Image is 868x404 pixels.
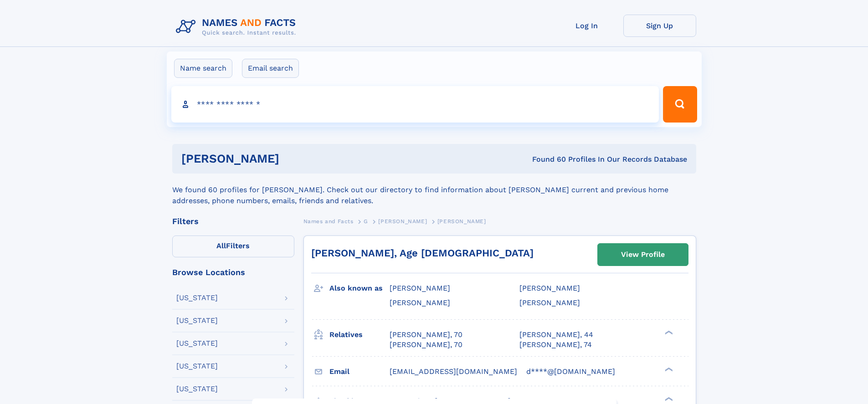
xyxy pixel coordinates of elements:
a: [PERSON_NAME], 70 [390,340,462,350]
span: [PERSON_NAME] [437,218,486,225]
h1: [PERSON_NAME] [181,153,406,164]
span: [PERSON_NAME] [390,298,450,307]
a: View Profile [598,244,688,266]
div: View Profile [621,244,665,265]
span: G [364,218,368,225]
a: Log In [550,15,623,37]
h3: Also known as [329,281,390,296]
div: [US_STATE] [176,385,218,393]
input: search input [171,86,659,123]
span: [PERSON_NAME] [519,298,580,307]
div: [US_STATE] [176,340,218,347]
span: [EMAIL_ADDRESS][DOMAIN_NAME] [390,367,517,376]
div: Browse Locations [172,268,294,276]
label: Email search [242,59,299,78]
h3: Email [329,364,390,379]
div: We found 60 profiles for [PERSON_NAME]. Check out our directory to find information about [PERSON... [172,174,696,206]
div: Filters [172,217,294,225]
span: All [216,241,226,250]
label: Name search [174,59,232,78]
button: Search Button [663,86,697,123]
a: [PERSON_NAME], 44 [519,330,593,340]
span: [PERSON_NAME] [378,218,427,225]
a: [PERSON_NAME], 70 [390,330,462,340]
div: [US_STATE] [176,294,218,302]
a: [PERSON_NAME], Age [DEMOGRAPHIC_DATA] [311,247,534,259]
div: ❯ [663,329,673,335]
img: Logo Names and Facts [172,15,303,39]
div: Found 60 Profiles In Our Records Database [406,154,687,164]
div: [US_STATE] [176,363,218,370]
span: [PERSON_NAME] [390,284,450,292]
div: ❯ [663,396,673,402]
a: [PERSON_NAME], 74 [519,340,592,350]
a: G [364,215,368,227]
a: Sign Up [623,15,696,37]
div: ❯ [663,366,673,372]
a: [PERSON_NAME] [378,215,427,227]
div: [US_STATE] [176,317,218,324]
span: [PERSON_NAME] [519,284,580,292]
h3: Relatives [329,327,390,343]
label: Filters [172,235,294,257]
a: Names and Facts [303,215,354,227]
